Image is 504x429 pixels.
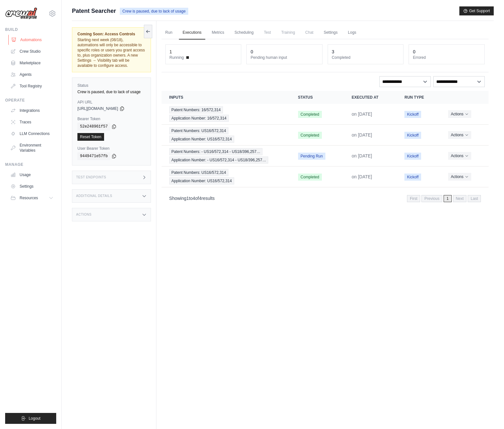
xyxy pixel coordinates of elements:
th: Run Type [397,91,440,104]
dt: Completed [332,55,400,60]
span: 1 [186,196,189,201]
span: Kickoff [404,174,421,181]
span: Pending Run [298,153,325,160]
span: 1 [444,195,452,202]
a: View execution details for Patent Numbers [169,148,283,164]
a: Crew Studio [8,46,56,57]
div: 1 [170,49,172,55]
div: 0 [251,49,253,55]
span: Chat is not available until the deployment is complete [301,26,317,39]
time: August 10, 2025 at 23:30 PDT [352,112,372,117]
a: Metrics [208,26,228,40]
span: Kickoff [404,132,421,139]
span: Next [453,195,467,202]
time: August 10, 2025 at 16:34 PDT [352,153,372,158]
a: Usage [8,170,56,180]
span: Test [260,26,275,39]
a: Automations [8,35,57,45]
button: Logout [5,413,56,424]
span: Resources [20,195,38,201]
span: Patent Searcher [72,6,116,15]
span: 4 [193,196,195,201]
nav: Pagination [162,190,489,206]
a: Run [162,26,176,40]
span: Last [468,195,481,202]
a: Reset Token [77,133,104,141]
dt: Pending human input [251,55,318,60]
time: August 10, 2025 at 16:36 PDT [352,132,372,138]
th: Status [290,91,344,104]
h3: Additional Details [76,194,112,198]
a: LLM Connections [8,129,56,139]
img: Logo [5,7,37,20]
p: Showing to of results [169,195,215,201]
div: Manage [5,162,56,167]
span: Completed [298,132,322,139]
span: Patent Numbers: US16/572,314 [169,169,228,176]
a: Scheduling [231,26,257,40]
label: Bearer Token [77,116,146,121]
span: 4 [199,196,201,201]
div: Build [5,27,56,32]
th: Inputs [162,91,290,104]
span: Crew is paused, due to lack of usage [120,8,188,15]
button: Actions for execution [448,131,471,139]
span: First [407,195,420,202]
dt: Errored [413,55,481,60]
div: Crew is paused, due to lack of usage [77,89,146,94]
span: [URL][DOMAIN_NAME] [77,106,118,111]
a: Marketplace [8,58,56,68]
span: Patent Numbers: 16/572,314 [169,106,223,113]
button: Resources [8,193,56,203]
span: Application Number: - US16/572,314 - US18/396,257… [169,156,269,164]
a: View execution details for Patent Numbers [169,106,283,122]
label: User Bearer Token [77,146,146,151]
code: 52e248961f57 [77,123,110,130]
h3: Test Endpoints [76,175,106,179]
span: Kickoff [404,111,421,118]
time: August 10, 2025 at 16:34 PDT [352,174,372,179]
nav: Pagination [407,195,481,202]
div: Operate [5,98,56,103]
span: Patent Numbers: - US16/572,314 - US18/396,257… [169,148,263,155]
span: Application Number: US16/572,314 [169,136,234,143]
span: Training is not available until the deployment is complete [277,26,299,39]
span: Starting next week (08/18), automations will only be accessible to specific roles or users you gr... [77,38,145,68]
span: Completed [298,174,322,181]
span: Application Number: 16/572,314 [169,115,229,122]
span: Previous [421,195,442,202]
a: Integrations [8,105,56,116]
span: Coming Soon: Access Controls [77,31,146,37]
a: Executions [179,26,206,40]
button: Actions for execution [448,152,471,160]
span: Patent Numbers: US16/572,314 [169,127,228,134]
span: Running [170,55,184,60]
section: Crew executions table [162,91,489,206]
code: 9449471e57fb [77,152,110,160]
button: Get Support [459,6,494,15]
div: 3 [332,49,334,55]
a: Environment Variables [8,140,56,156]
a: Tool Registry [8,81,56,91]
a: Logs [344,26,360,40]
span: Kickoff [404,153,421,160]
label: Status [77,83,146,88]
span: Application Number: US16/572,314 [169,177,234,184]
th: Executed at [344,91,397,104]
a: Settings [8,181,56,192]
label: API URL [77,100,146,105]
a: View execution details for Patent Numbers [169,169,283,184]
a: View execution details for Patent Numbers [169,127,283,143]
span: Completed [298,111,322,118]
h3: Actions [76,213,92,217]
div: 0 [413,49,415,55]
span: Logout [29,416,40,421]
a: Traces [8,117,56,127]
a: Settings [320,26,341,40]
button: Actions for execution [448,110,471,118]
a: Agents [8,69,56,80]
button: Actions for execution [448,173,471,181]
